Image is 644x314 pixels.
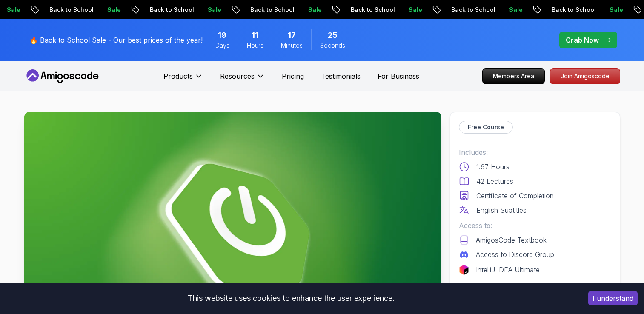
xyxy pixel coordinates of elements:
p: Join Amigoscode [550,69,620,84]
span: 19 Days [218,29,226,41]
p: Includes: [459,147,611,157]
p: Sale [100,6,128,14]
span: Minutes [281,41,303,50]
p: Sale [201,6,228,14]
button: Accept cookies [588,291,638,305]
p: Resources [220,71,255,81]
p: 🔥 Back to School Sale - Our best prices of the year! [29,35,203,45]
p: 42 Lectures [476,176,513,186]
a: Pricing [282,71,304,81]
p: Back to School [344,6,402,14]
p: English Subtitles [476,205,527,215]
p: Back to School [243,6,301,14]
p: AmigosCode Textbook [476,235,547,245]
p: Back to School [545,6,603,14]
p: Back to School [444,6,502,14]
p: Back to School [143,6,201,14]
a: Join Amigoscode [550,68,620,84]
p: 1.67 Hours [476,162,509,172]
p: Access to Discord Group [476,249,554,260]
a: Testimonials [321,71,361,81]
p: Certificate of Completion [476,191,554,201]
span: 17 Minutes [288,29,296,41]
span: 25 Seconds [328,29,338,41]
p: Members Area [483,69,544,84]
p: Back to School [43,6,100,14]
p: IntelliJ IDEA Ultimate [476,265,540,275]
p: Sale [402,6,429,14]
span: Hours [247,41,263,50]
p: Free Course [468,123,504,131]
button: Resources [220,71,265,88]
span: Seconds [320,41,345,50]
span: 11 Hours [252,29,258,41]
button: Products [163,71,203,88]
a: For Business [378,71,419,81]
p: Products [163,71,193,81]
span: Days [215,41,229,50]
div: This website uses cookies to enhance the user experience. [6,289,575,308]
p: Grab Now [566,35,599,45]
img: jetbrains logo [459,265,469,275]
p: Sale [301,6,329,14]
p: Sale [502,6,530,14]
a: Members Area [482,68,545,84]
p: Sale [603,6,630,14]
p: Access to: [459,220,611,231]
